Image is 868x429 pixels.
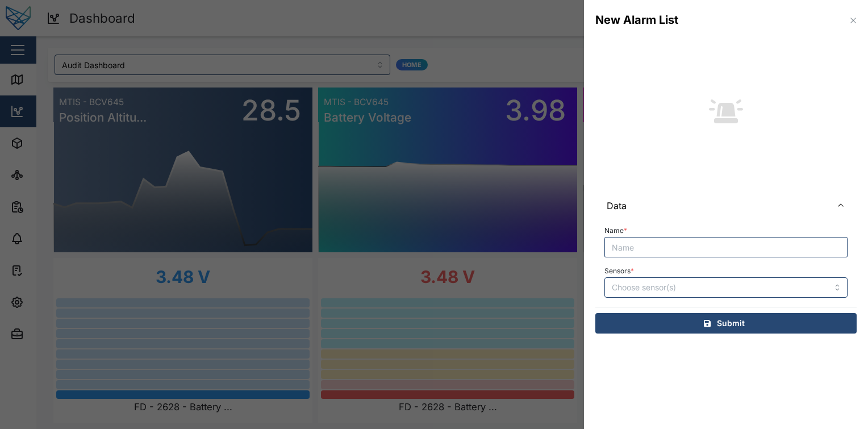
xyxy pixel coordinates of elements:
[595,11,678,29] div: New Alarm List
[604,267,634,275] label: Sensors
[607,191,823,220] span: Data
[604,227,627,235] label: Name
[612,283,808,292] input: Choose sensor(s)
[717,314,745,333] span: Submit
[604,237,848,257] input: Name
